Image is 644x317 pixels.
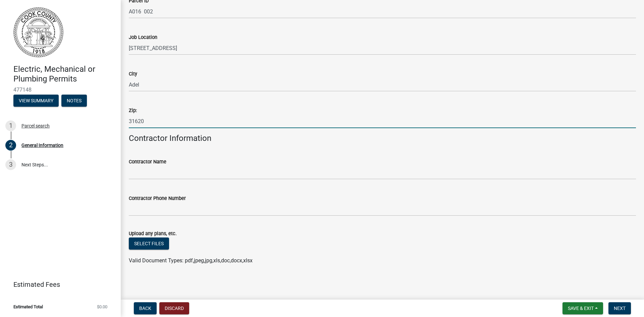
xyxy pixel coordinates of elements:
[21,143,63,148] div: General Information
[129,35,157,40] label: Job Location
[97,305,107,309] span: $0.00
[21,123,50,128] div: Parcel search
[13,95,59,107] button: View Summary
[139,306,151,311] span: Back
[129,160,166,164] label: Contractor Name
[129,134,636,143] h4: Contractor Information
[568,306,594,311] span: Save & Exit
[5,159,16,170] div: 3
[129,108,137,113] label: Zip:
[159,302,189,314] button: Discard
[129,237,169,250] button: Select files
[61,95,87,107] button: Notes
[129,196,186,201] label: Contractor Phone Number
[562,302,603,314] button: Save & Exit
[5,140,16,151] div: 2
[129,72,137,76] label: City
[13,98,59,104] wm-modal-confirm: Summary
[13,64,115,84] h4: Electric, Mechanical or Plumbing Permits
[61,98,87,104] wm-modal-confirm: Notes
[129,231,177,236] label: Upload any plans, etc.
[129,257,253,264] span: Valid Document Types: pdf,jpeg,jpg,xls,doc,docx,xlsx
[13,7,63,57] img: Cook County, Georgia
[13,305,43,309] span: Estimated Total
[5,278,110,291] a: Estimated Fees
[134,302,157,314] button: Back
[608,302,631,314] button: Next
[614,306,626,311] span: Next
[5,120,16,131] div: 1
[13,87,107,93] span: 477148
